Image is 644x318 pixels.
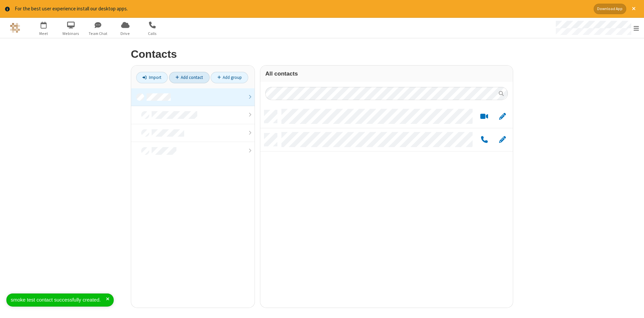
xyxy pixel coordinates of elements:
span: Drive [113,31,138,37]
div: smoke test contact successfully created. [11,296,106,304]
a: Add group [211,72,248,83]
button: Download App [594,4,626,14]
button: Edit [496,112,509,121]
span: Meet [31,31,56,37]
button: Call by phone [478,135,491,144]
div: grid [260,105,513,308]
div: Open menu [549,18,644,38]
button: Close alert [629,4,639,14]
span: Webinars [58,31,84,37]
a: Add contact [169,72,210,83]
div: For the best user experience install our desktop apps. [15,5,589,13]
button: Logo [2,18,28,38]
span: Team Chat [86,31,111,37]
h3: All contacts [265,71,508,77]
img: QA Selenium DO NOT DELETE OR CHANGE [10,23,20,33]
button: Edit [496,135,509,144]
span: Calls [140,31,165,37]
a: Import [136,72,168,83]
h2: Contacts [131,48,513,60]
button: Start a video meeting [478,112,491,121]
